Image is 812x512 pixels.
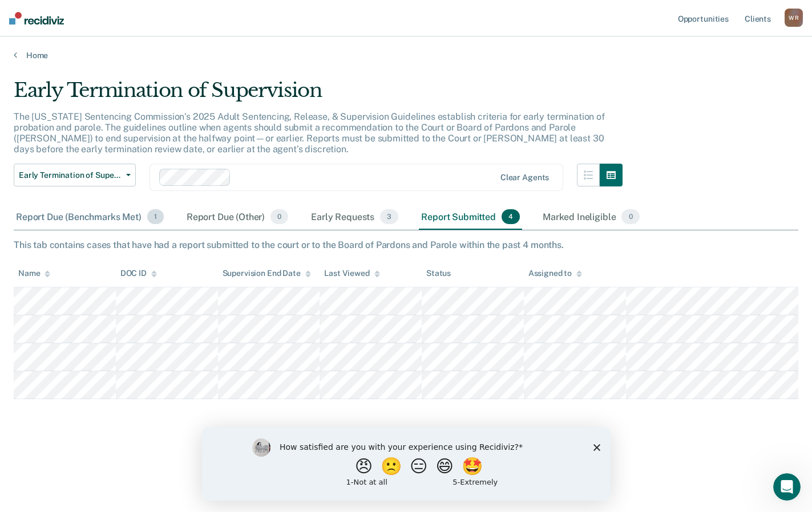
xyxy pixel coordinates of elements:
div: Early Termination of Supervision [14,79,623,111]
div: W R [785,9,803,27]
div: Clear agents [500,173,549,182]
span: 1 [147,209,164,224]
img: Recidiviz [9,12,64,25]
span: 0 [270,209,288,224]
div: DOC ID [120,269,157,278]
iframe: Survey by Kim from Recidiviz [202,427,611,501]
span: 3 [380,209,398,224]
div: Report Submitted4 [419,205,522,230]
div: This tab contains cases that have had a report submitted to the court or to the Board of Pardons ... [14,239,798,250]
button: WR [785,9,803,27]
div: Early Requests3 [309,205,401,230]
div: Marked Ineligible0 [540,205,642,230]
div: Assigned to [528,269,582,278]
div: Last Viewed [324,269,379,278]
div: Status [426,269,451,278]
a: Home [14,50,798,60]
span: 0 [621,209,639,224]
div: Report Due (Other)0 [184,205,290,230]
div: Name [18,269,50,278]
div: Supervision End Date [223,269,311,278]
div: Report Due (Benchmarks Met)1 [14,205,166,230]
iframe: Intercom live chat [773,473,801,501]
span: 4 [502,209,520,224]
button: Early Termination of Supervision [14,164,136,186]
p: The [US_STATE] Sentencing Commission’s 2025 Adult Sentencing, Release, & Supervision Guidelines e... [14,111,605,155]
span: Early Termination of Supervision [19,170,122,180]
